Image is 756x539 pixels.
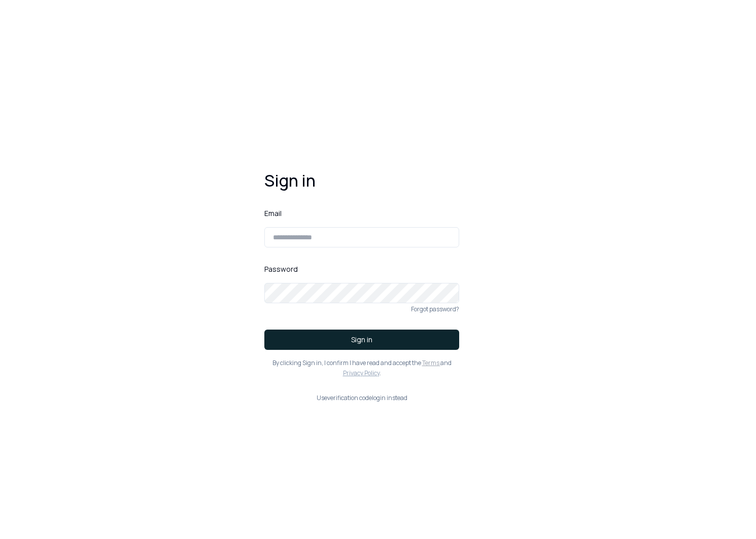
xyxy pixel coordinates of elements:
a: Terms [422,358,440,367]
a: Privacy Policy [343,369,380,377]
button: Useverification codelogin instead [264,394,459,402]
h1: Sign in [264,169,459,192]
a: Forgot password? [411,305,459,313]
p: By clicking Sign in , I confirm I have read and accept the and . [264,358,459,378]
label: Email [264,208,459,219]
button: Sign in [264,330,459,350]
label: Password [264,264,459,275]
